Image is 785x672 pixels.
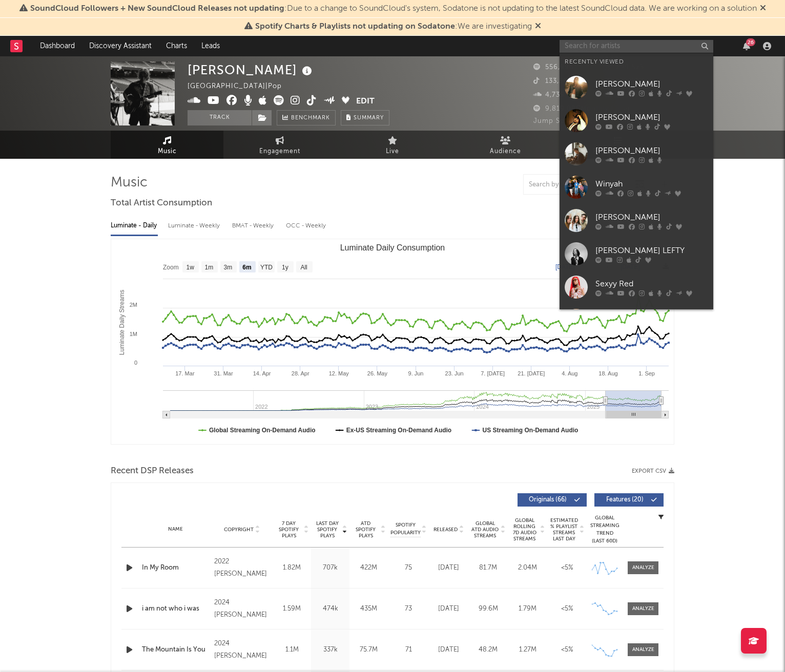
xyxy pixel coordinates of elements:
[214,370,233,376] text: 31. Mar
[390,604,426,614] div: 73
[560,304,713,337] a: [PERSON_NAME]
[175,370,195,376] text: 17. Mar
[510,563,545,573] div: 2.04M
[431,645,466,655] div: [DATE]
[163,264,179,271] text: Zoom
[565,56,708,68] div: Recently Viewed
[111,131,223,159] a: Music
[449,131,562,159] a: Audience
[601,497,648,503] span: Features ( 20 )
[242,264,251,271] text: 6m
[187,264,195,271] text: 1w
[253,370,271,376] text: 14. Apr
[560,71,713,104] a: [PERSON_NAME]
[471,563,505,573] div: 81.7M
[533,118,593,124] span: Jump Score: 72.2
[490,145,521,158] span: Audience
[555,263,575,270] text: [DATE]
[30,5,284,13] span: SoundCloud Followers + New SoundCloud Releases not updating
[471,604,505,614] div: 99.6M
[282,264,288,271] text: 1y
[111,465,194,477] span: Recent DSP Releases
[746,38,755,46] div: 26
[260,264,273,271] text: YTD
[130,302,137,308] text: 2M
[314,645,347,655] div: 337k
[550,563,584,573] div: <5%
[314,563,347,573] div: 707k
[445,370,464,376] text: 23. Jun
[743,42,750,50] button: 26
[535,23,541,31] span: Dismiss
[760,5,766,13] span: Dismiss
[277,110,336,125] a: Benchmark
[533,106,643,112] span: 9,819,086 Monthly Listeners
[510,517,539,542] span: Global Rolling 7D Audio Streams
[560,171,713,204] a: Winyah
[259,145,300,158] span: Engagement
[471,645,505,655] div: 48.2M
[224,527,254,533] span: Copyright
[142,645,209,655] div: The Mountain Is You
[30,5,757,13] span: : Due to a change to SoundCloud's system, Sodatone is not updating to the latest SoundCloud data....
[390,645,426,655] div: 71
[314,520,341,539] span: Last Day Spotify Plays
[560,237,713,270] a: [PERSON_NAME] LEFTY
[352,563,385,573] div: 422M
[223,131,336,159] a: Engagement
[595,78,708,90] div: [PERSON_NAME]
[352,645,385,655] div: 75.7M
[518,370,545,376] text: 21. [DATE]
[632,468,674,474] button: Export CSV
[291,112,330,124] span: Benchmark
[134,360,137,366] text: 0
[255,23,532,31] span: : We are investigating
[224,264,233,271] text: 3m
[142,526,209,533] div: Name
[518,493,587,507] button: Originals(66)
[482,427,578,434] text: US Streaming On-Demand Audio
[118,290,126,355] text: Luminate Daily Streams
[142,563,209,573] a: In My Room
[550,604,584,614] div: <5%
[275,563,308,573] div: 1.82M
[292,370,309,376] text: 28. Apr
[142,604,209,614] a: i am not who i was
[595,178,708,190] div: Winyah
[214,597,270,621] div: 2024 [PERSON_NAME]
[524,181,632,189] input: Search by song name or URL
[130,331,137,337] text: 1M
[595,144,708,157] div: [PERSON_NAME]
[560,104,713,137] a: [PERSON_NAME]
[341,110,389,125] button: Summary
[352,520,379,539] span: ATD Spotify Plays
[352,604,385,614] div: 435M
[205,264,214,271] text: 1m
[595,244,708,257] div: [PERSON_NAME] LEFTY
[550,517,578,542] span: Estimated % Playlist Streams Last Day
[595,278,708,290] div: Sexyy Red
[314,604,347,614] div: 474k
[209,427,316,434] text: Global Streaming On-Demand Audio
[533,64,574,71] span: 556,996
[232,217,276,235] div: BMAT - Weekly
[111,197,212,209] span: Total Artist Consumption
[356,95,375,108] button: Edit
[158,145,177,158] span: Music
[550,645,584,655] div: <5%
[510,604,545,614] div: 1.79M
[159,36,194,56] a: Charts
[562,370,577,376] text: 4. Aug
[214,638,270,662] div: 2024 [PERSON_NAME]
[390,521,421,537] span: Spotify Popularity
[346,427,452,434] text: Ex-US Streaming On-Demand Audio
[367,370,388,376] text: 26. May
[168,217,222,235] div: Luminate - Weekly
[275,604,308,614] div: 1.59M
[329,370,349,376] text: 12. May
[510,645,545,655] div: 1.27M
[481,370,505,376] text: 7. [DATE]
[471,520,499,539] span: Global ATD Audio Streams
[214,556,270,580] div: 2022 [PERSON_NAME]
[431,563,466,573] div: [DATE]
